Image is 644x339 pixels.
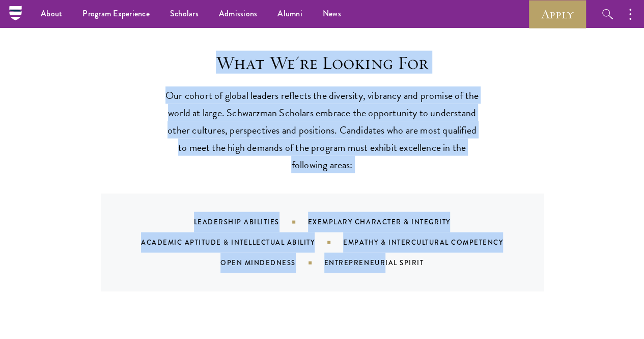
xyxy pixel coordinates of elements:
p: Our cohort of global leaders reflects the diversity, vibrancy and promise of the world at large. ... [164,86,480,173]
div: Exemplary Character & Integrity [308,217,476,226]
div: Academic Aptitude & Intellectual Ability [141,237,343,247]
div: Entrepreneurial Spirit [324,257,449,267]
div: Open Mindedness [220,257,324,267]
div: Empathy & Intercultural Competency [343,237,528,247]
h3: What We're Looking For [164,51,480,73]
div: Leadership Abilities [194,217,308,226]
